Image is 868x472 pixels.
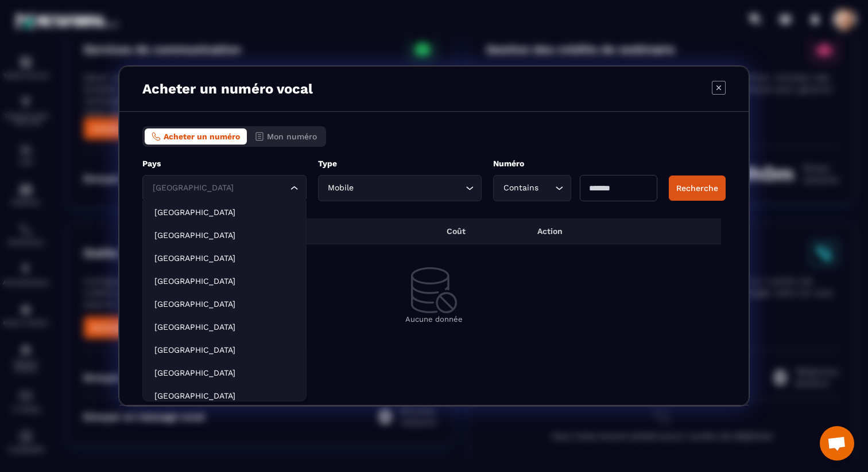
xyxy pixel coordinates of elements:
th: Pays [258,219,348,244]
p: Numéro [493,158,657,169]
span: Mobile [325,182,356,194]
input: Search for option [150,182,288,194]
p: Aucune donnée [165,315,703,323]
span: Contains [501,182,541,194]
div: Search for option [318,175,482,201]
input: Search for option [541,182,552,194]
th: Action [529,219,721,244]
div: Search for option [142,175,307,201]
span: Acheter un numéro [164,132,240,141]
input: Search for option [356,182,463,194]
th: Coût [439,219,529,244]
button: Acheter un numéro [145,128,247,145]
span: Mon numéro [267,132,317,141]
p: Pays [142,158,307,169]
button: Mon numéro [248,128,324,145]
p: Acheter un numéro vocal [142,81,313,97]
button: Recherche [669,175,726,201]
a: Ouvrir le chat [820,426,854,461]
p: Type [318,158,482,169]
th: Numéro de téléphone [142,219,258,244]
div: Search for option [493,175,571,201]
